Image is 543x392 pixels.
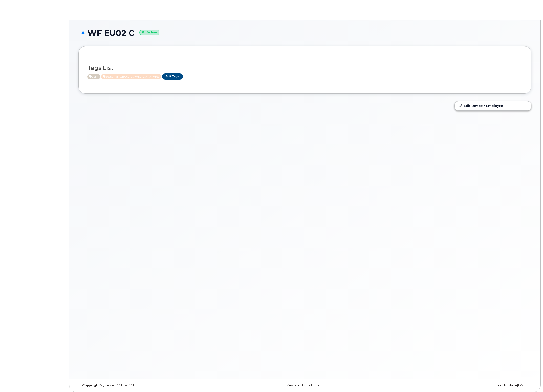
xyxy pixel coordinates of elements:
strong: Copyright [82,383,100,387]
strong: Last Update [495,383,517,387]
div: MyServe [DATE]–[DATE] [78,383,229,387]
a: Edit Device / Employee [455,101,531,110]
small: Active [139,30,159,35]
span: Active [101,74,161,79]
a: Edit Tags [162,73,183,80]
a: Keyboard Shortcuts [287,383,319,387]
span: Active [87,74,100,79]
h3: Tags List [87,65,522,71]
div: [DATE] [380,383,531,387]
h1: WF EU02 C [78,29,531,37]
